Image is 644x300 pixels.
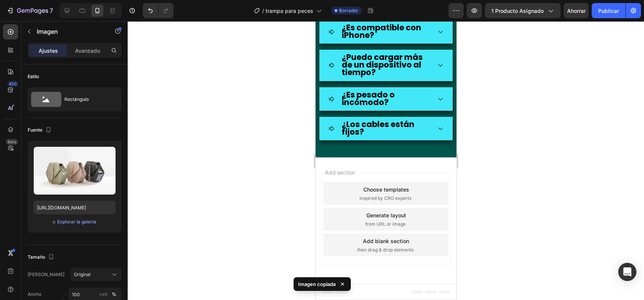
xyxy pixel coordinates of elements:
[53,219,55,225] font: o
[37,28,58,35] font: Imagen
[64,96,89,102] font: Rectángulo
[618,263,636,281] div: Abrir Intercom Messenger
[3,3,56,18] button: 7
[485,3,561,18] button: 1 producto asignado
[8,139,16,145] font: Beta
[9,81,17,86] font: 450
[57,219,96,225] font: Explorar la galería
[564,3,589,18] button: Ahorrar
[34,147,116,195] img: imagen de vista previa
[339,8,358,13] font: Borrador
[28,254,45,260] font: Tamaño
[567,8,586,14] font: Ahorrar
[37,27,101,36] p: Imagen
[70,268,122,281] button: Original
[298,281,336,287] font: Imagen copiada
[598,8,619,14] font: Publicar
[592,3,625,18] button: Publicar
[491,8,544,14] font: 1 producto asignado
[39,47,58,54] font: Ajustes
[316,21,456,300] iframe: Área de diseño
[109,290,119,299] button: píxeles
[50,7,53,14] font: 7
[112,291,116,297] font: %
[57,218,97,226] button: Explorar la galería
[74,272,91,277] font: Original
[28,272,64,277] font: [PERSON_NAME]
[143,3,174,18] div: Deshacer/Rehacer
[266,8,313,14] font: trampa para peces
[99,290,108,299] button: %
[34,201,116,214] input: https://ejemplo.com/imagen.jpg
[28,127,42,133] font: Fuente
[262,8,264,14] font: /
[75,47,100,54] font: Avanzado
[96,291,111,297] font: píxeles
[28,74,39,79] font: Estilo
[28,291,41,297] font: Ancho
